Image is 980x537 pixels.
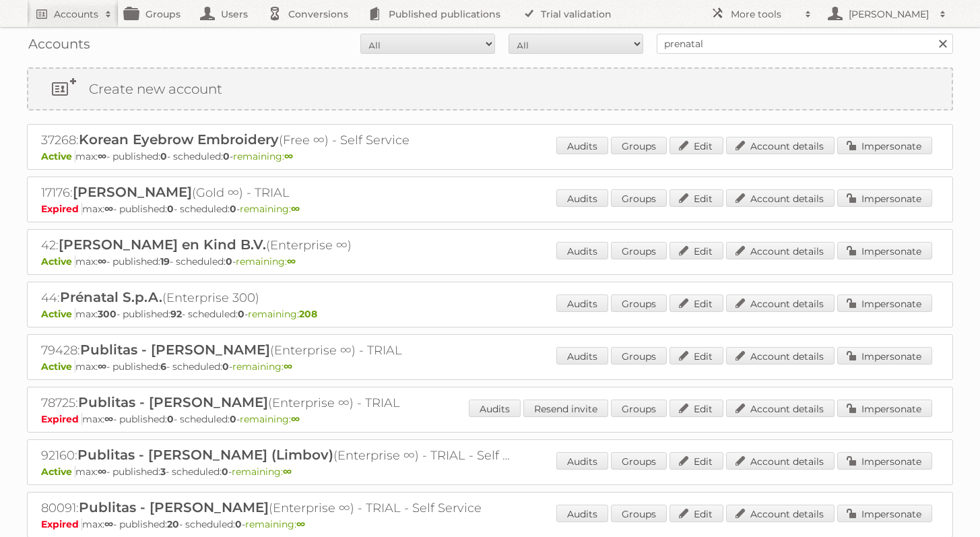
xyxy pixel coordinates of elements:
[41,413,939,425] p: max: - published: - scheduled: -
[223,150,230,162] strong: 0
[837,347,932,365] a: Impersonate
[245,518,305,530] span: remaining:
[41,150,939,162] p: max: - published: - scheduled: -
[232,466,292,478] span: remaining:
[726,452,835,470] a: Account details
[556,452,608,470] a: Audits
[79,131,279,148] span: Korean Eyebrow Embroidery
[59,236,266,253] span: [PERSON_NAME] en Kind B.V.
[230,203,236,215] strong: 0
[222,360,229,373] strong: 0
[669,347,723,365] a: Edit
[41,203,939,215] p: max: - published: - scheduled: -
[611,452,667,470] a: Groups
[98,466,106,478] strong: ∞
[469,400,521,417] a: Audits
[611,189,667,207] a: Groups
[299,308,317,320] strong: 208
[669,189,723,207] a: Edit
[726,294,835,312] a: Account details
[98,308,117,320] strong: 300
[238,308,244,320] strong: 0
[837,505,932,522] a: Impersonate
[296,518,305,530] strong: ∞
[41,360,75,373] span: Active
[726,347,835,365] a: Account details
[170,308,182,320] strong: 92
[283,466,292,478] strong: ∞
[523,400,608,417] a: Resend invite
[611,137,667,154] a: Groups
[837,452,932,470] a: Impersonate
[167,518,179,530] strong: 20
[611,294,667,312] a: Groups
[230,413,236,425] strong: 0
[845,7,933,21] h2: [PERSON_NAME]
[284,360,292,373] strong: ∞
[41,394,513,412] h2: 78725: (Enterprise ∞) - TRIAL
[233,150,293,162] span: remaining:
[41,518,939,530] p: max: - published: - scheduled: -
[41,360,939,373] p: max: - published: - scheduled: -
[726,400,835,417] a: Account details
[226,255,232,267] strong: 0
[160,360,166,373] strong: 6
[248,308,317,320] span: remaining:
[41,447,513,464] h2: 92160: (Enterprise ∞) - TRIAL - Self Service
[28,69,952,109] a: Create new account
[41,466,75,478] span: Active
[837,400,932,417] a: Impersonate
[98,360,106,373] strong: ∞
[78,394,268,410] span: Publitas - [PERSON_NAME]
[41,236,513,254] h2: 42: (Enterprise ∞)
[41,413,82,425] span: Expired
[41,499,513,517] h2: 80091: (Enterprise ∞) - TRIAL - Self Service
[611,400,667,417] a: Groups
[611,347,667,365] a: Groups
[104,413,113,425] strong: ∞
[669,505,723,522] a: Edit
[54,7,98,21] h2: Accounts
[669,452,723,470] a: Edit
[669,242,723,259] a: Edit
[41,289,513,307] h2: 44: (Enterprise 300)
[556,347,608,365] a: Audits
[726,505,835,522] a: Account details
[669,137,723,154] a: Edit
[160,255,170,267] strong: 19
[41,255,939,267] p: max: - published: - scheduled: -
[611,242,667,259] a: Groups
[611,505,667,522] a: Groups
[98,150,106,162] strong: ∞
[41,184,513,201] h2: 17176: (Gold ∞) - TRIAL
[41,466,939,478] p: max: - published: - scheduled: -
[669,294,723,312] a: Edit
[160,466,166,478] strong: 3
[240,203,300,215] span: remaining:
[98,255,106,267] strong: ∞
[726,189,835,207] a: Account details
[104,518,113,530] strong: ∞
[41,342,513,359] h2: 79428: (Enterprise ∞) - TRIAL
[291,413,300,425] strong: ∞
[160,150,167,162] strong: 0
[287,255,296,267] strong: ∞
[291,203,300,215] strong: ∞
[41,150,75,162] span: Active
[79,499,269,515] span: Publitas - [PERSON_NAME]
[41,518,82,530] span: Expired
[41,308,75,320] span: Active
[104,203,113,215] strong: ∞
[222,466,228,478] strong: 0
[556,294,608,312] a: Audits
[837,294,932,312] a: Impersonate
[284,150,293,162] strong: ∞
[837,137,932,154] a: Impersonate
[167,413,174,425] strong: 0
[837,189,932,207] a: Impersonate
[60,289,162,305] span: Prénatal S.p.A.
[41,308,939,320] p: max: - published: - scheduled: -
[726,137,835,154] a: Account details
[77,447,333,463] span: Publitas - [PERSON_NAME] (Limbov)
[556,505,608,522] a: Audits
